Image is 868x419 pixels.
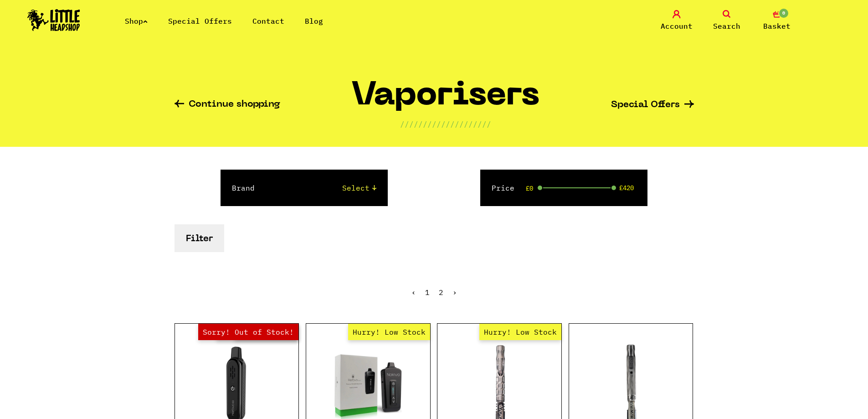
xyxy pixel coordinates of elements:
span: £420 [619,184,634,191]
a: Special Offers [611,100,694,110]
span: 0 [778,8,789,19]
li: « Previous [411,289,416,296]
p: //////////////////// [400,119,491,129]
span: Basket [763,21,791,31]
span: Hurry! Low Stock [479,324,561,340]
span: Search [713,21,740,31]
a: Shop [125,16,148,26]
a: 0 Basket [754,10,800,31]
span: 1 [425,288,430,297]
label: Brand [232,182,255,193]
span: ‹ [411,288,416,297]
a: Continue shopping [175,100,280,110]
label: Price [492,182,514,193]
a: Blog [305,16,323,26]
a: Special Offers [168,16,232,26]
a: 2 [439,288,443,297]
img: Little Head Shop Logo [27,9,80,31]
span: Sorry! Out of Stock! [198,324,298,340]
span: Account [661,21,693,31]
span: £0 [526,185,533,192]
a: Contact [252,16,284,26]
a: Search [704,10,750,31]
a: Next » [452,288,457,297]
button: Filter [175,224,224,252]
h1: Vaporisers [351,81,539,119]
span: Hurry! Low Stock [348,324,430,340]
